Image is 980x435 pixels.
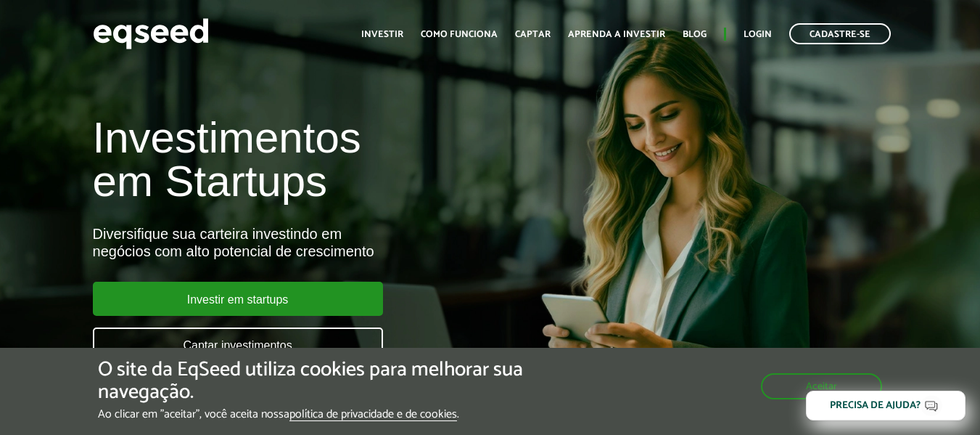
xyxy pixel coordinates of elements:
a: Aprenda a investir [568,30,665,39]
h1: Investimentos em Startups [93,116,561,203]
a: Como funciona [421,30,498,39]
a: política de privacidade e de cookies [289,409,457,421]
a: Blog [683,30,707,39]
a: Captar [515,30,551,39]
div: Diversifique sua carteira investindo em negócios com alto potencial de crescimento [93,225,561,260]
a: Investir [361,30,403,39]
a: Login [744,30,772,39]
a: Investir em startups [93,282,383,316]
a: Captar investimentos [93,328,383,362]
h5: O site da EqSeed utiliza cookies para melhorar sua navegação. [98,359,568,404]
a: Cadastre-se [789,23,891,44]
p: Ao clicar em "aceitar", você aceita nossa . [98,407,568,421]
button: Aceitar [761,373,882,399]
img: EqSeed [93,15,209,53]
